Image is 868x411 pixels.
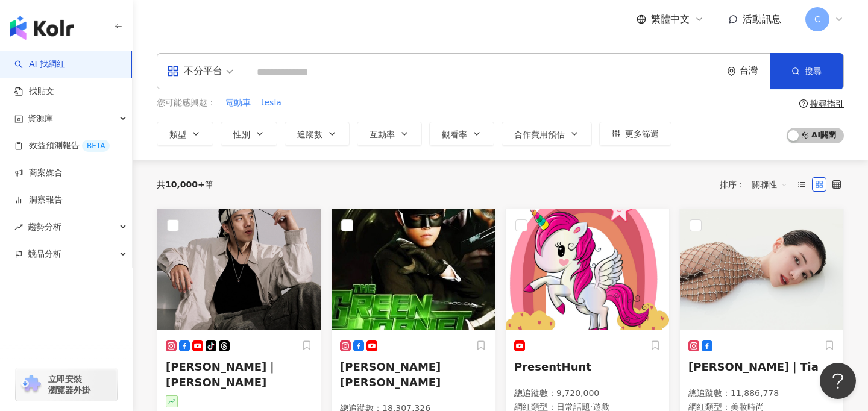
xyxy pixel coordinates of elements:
[14,58,65,71] a: searchAI 找網紅
[14,140,110,152] a: 效益預測報告BETA
[810,99,844,108] div: 搜尋指引
[157,97,216,109] span: 您可能感興趣：
[688,360,819,373] span: [PERSON_NAME]｜Tia
[502,122,592,146] button: 合作費用預估
[233,130,250,139] span: 性別
[429,122,494,146] button: 觀看率
[225,97,251,109] span: 電動車
[820,363,856,399] iframe: Help Scout Beacon - Open
[727,67,736,76] span: environment
[166,360,277,388] span: [PERSON_NAME]｜[PERSON_NAME]
[14,86,54,98] a: 找貼文
[651,13,690,26] span: 繁體中文
[814,13,820,26] span: C
[805,66,822,76] span: 搜尋
[688,387,835,400] p: 總追蹤數 ： 11,886,778
[169,130,186,139] span: 類型
[514,387,661,400] p: 總追蹤數 ： 9,720,000
[157,180,213,189] div: 共 筆
[157,209,321,330] img: KOL Avatar
[680,209,843,330] img: KOL Avatar
[14,194,63,206] a: 洞察報告
[442,130,467,139] span: 觀看率
[599,122,671,146] button: 更多篩選
[28,213,61,240] span: 趨勢分析
[357,122,422,146] button: 互動率
[165,180,205,189] span: 10,000+
[740,66,770,76] div: 台灣
[157,122,213,146] button: 類型
[625,129,659,139] span: 更多篩選
[10,16,74,40] img: logo
[167,65,179,77] span: appstore
[514,360,591,373] span: PresentHunt
[14,223,23,231] span: rise
[514,130,565,139] span: 合作費用預估
[14,167,63,179] a: 商案媒合
[48,374,90,395] span: 立即安裝 瀏覽器外掛
[19,375,43,394] img: chrome extension
[743,13,781,25] span: 活動訊息
[332,209,495,330] img: KOL Avatar
[225,96,251,110] button: 電動車
[261,97,281,109] span: tesla
[167,61,222,81] div: 不分平台
[28,240,61,268] span: 競品分析
[752,175,788,194] span: 關聯性
[799,99,808,108] span: question-circle
[506,209,669,330] img: KOL Avatar
[28,105,53,132] span: 資源庫
[285,122,350,146] button: 追蹤數
[260,96,282,110] button: tesla
[16,368,117,401] a: chrome extension立即安裝 瀏覽器外掛
[770,53,843,89] button: 搜尋
[370,130,395,139] span: 互動率
[221,122,277,146] button: 性別
[720,175,794,194] div: 排序：
[297,130,322,139] span: 追蹤數
[340,360,441,388] span: [PERSON_NAME] [PERSON_NAME]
